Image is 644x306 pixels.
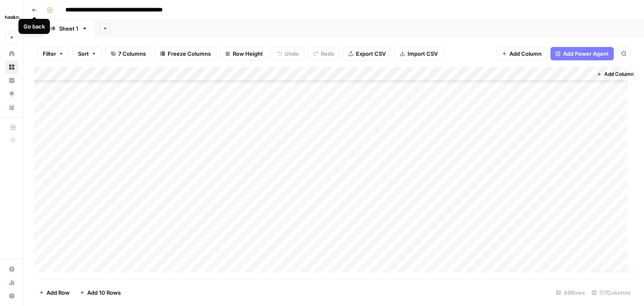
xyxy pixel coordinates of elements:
div: 46 Rows [553,286,588,299]
span: Sort [78,49,89,58]
span: Add Row [47,288,70,297]
button: Sort [73,47,102,60]
span: Import CSV [408,49,438,58]
button: Add Row [34,286,75,299]
span: Undo [285,49,299,58]
button: Filter [37,47,69,60]
span: 7 Columns [118,49,146,58]
button: Add Column [496,47,547,60]
button: Add Power Agent [551,47,614,60]
button: Undo [272,47,304,60]
span: Row Height [233,49,263,58]
span: Add 10 Rows [87,288,121,297]
button: 7 Columns [105,47,151,60]
button: Workspace: Haskn [5,7,18,28]
a: Browse [5,60,18,74]
button: Redo [308,47,340,60]
button: Freeze Columns [155,47,216,60]
div: 7/7 Columns [588,286,634,299]
span: Redo [321,49,334,58]
button: Help + Support [5,289,18,303]
a: Settings [5,262,18,276]
div: Go back [23,22,45,31]
button: Add 10 Rows [75,286,126,299]
span: Add Column [509,49,542,58]
button: Import CSV [395,47,443,60]
a: Insights [5,74,18,87]
span: Filter [43,49,56,58]
a: Sheet 1 [43,20,95,37]
div: Sheet 1 [59,24,78,33]
span: Add Column [604,70,634,78]
a: Home [5,47,18,60]
img: Haskn Logo [5,10,20,25]
button: Row Height [220,47,268,60]
span: Freeze Columns [168,49,211,58]
a: Usage [5,276,18,289]
button: Export CSV [343,47,391,60]
a: Your Data [5,101,18,114]
span: Export CSV [356,49,386,58]
button: Add Column [593,69,637,80]
span: Add Power Agent [563,49,609,58]
a: Opportunities [5,87,18,101]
